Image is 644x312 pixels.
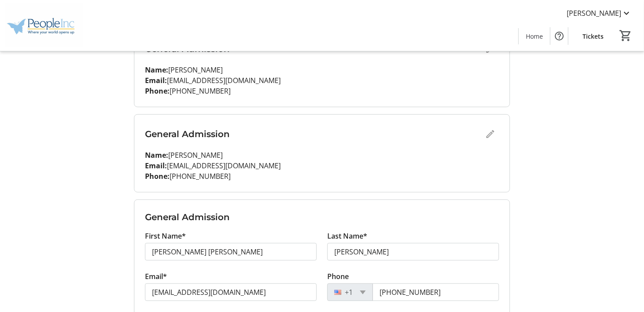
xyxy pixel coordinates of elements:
p: [EMAIL_ADDRESS][DOMAIN_NAME] [145,75,499,86]
h3: General Admission [145,127,481,141]
strong: Name: [145,150,168,160]
label: Phone [327,271,349,282]
input: (201) 555-0123 [373,283,499,301]
p: [EMAIL_ADDRESS][DOMAIN_NAME] [145,160,499,171]
strong: Name: [145,65,168,75]
button: Help [550,27,568,45]
p: [PHONE_NUMBER] [145,86,499,96]
p: [PERSON_NAME] [145,65,499,75]
label: First Name* [145,231,186,241]
p: [PHONE_NUMBER] [145,171,499,181]
button: [PERSON_NAME] [560,6,639,20]
a: Home [519,28,550,44]
span: [PERSON_NAME] [567,8,621,18]
a: Tickets [575,28,611,44]
span: Home [526,32,543,41]
label: Last Name* [327,231,367,241]
strong: Email: [145,161,167,171]
label: Email* [145,271,167,282]
strong: Email: [145,76,167,85]
span: Tickets [582,32,604,41]
img: People Inc.'s Logo [5,4,83,47]
p: [PERSON_NAME] [145,150,499,160]
button: Cart [618,28,633,44]
h3: General Admission [145,210,499,224]
strong: Phone: [145,86,170,96]
strong: Phone: [145,171,170,181]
